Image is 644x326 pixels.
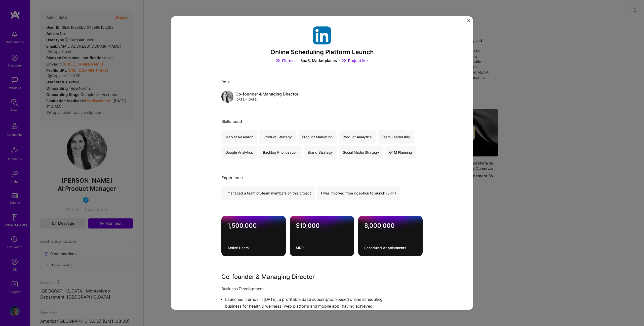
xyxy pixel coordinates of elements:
[259,146,302,159] div: Backlog Prioritization
[221,79,423,85] div: Role
[235,91,298,97] div: Co-founder & Managing Director
[225,296,385,323] p: Launched iTurnos in [DATE], a profitable SaaS subscription-based online scheduling business for h...
[317,186,400,200] div: I was involved from inception to launch (0 -> 1)
[298,130,337,144] div: Product Marketing
[342,58,346,63] img: Link
[339,58,340,63] img: Dot
[276,58,296,63] a: iTurnos
[378,130,414,144] div: Team Leadership
[364,222,417,230] div: 8,000,000
[221,285,385,292] p: Business Development.
[221,49,423,56] h3: Online Scheduling Platform Launch
[221,175,423,180] div: Experience
[296,222,348,230] div: $10,000
[221,146,257,159] div: Google Analytics
[221,119,423,124] div: Skills used
[339,146,383,159] div: Social Media Strategy
[221,272,385,281] h3: Co-founder & Managing Director
[298,58,298,63] img: Dot
[467,19,470,25] button: Close
[304,146,337,159] div: Brand Strategy
[364,245,417,250] div: Scheduled Appointments
[339,130,376,144] div: Product Analytics
[296,245,348,250] div: MRR
[313,26,331,45] img: Company logo
[221,186,315,200] div: I managed a team of 5 team members on this project
[342,58,369,63] a: Project link
[259,130,296,144] div: Product Strategy
[276,58,280,63] img: Link
[227,245,280,250] div: Active Users
[227,222,280,230] div: 1,500,000
[300,58,337,63] div: SaaS, Marketplaces
[221,130,257,144] div: Market Research
[385,146,416,159] div: GTM Planning
[235,97,298,102] div: [DATE] - [DATE]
